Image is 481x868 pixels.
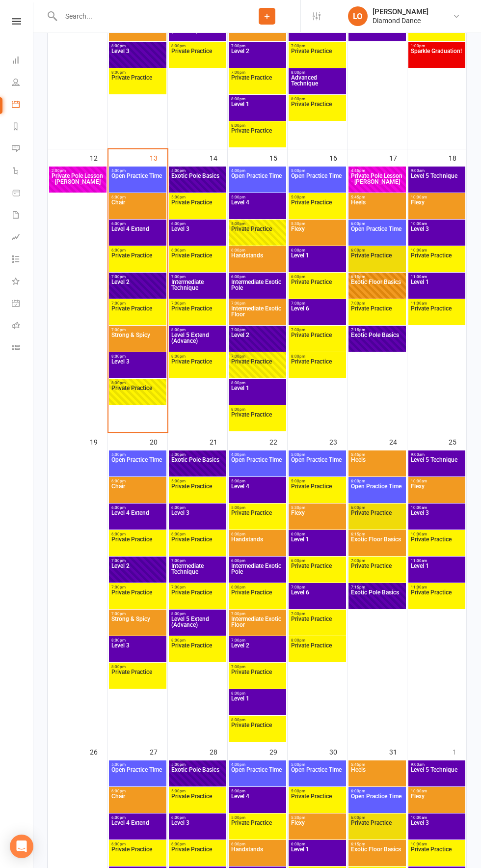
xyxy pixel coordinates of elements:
span: 6:00pm [111,248,164,252]
span: 5:00pm [171,789,224,793]
span: Private Practice [410,306,463,323]
span: Level 1 [291,252,344,270]
span: Open Practice Time [350,483,404,501]
span: 8:00pm [291,638,344,643]
span: 7:15pm [350,585,404,589]
span: Private Practice [231,510,284,528]
span: 6:00pm [231,532,284,536]
div: 12 [90,149,107,166]
div: 1 [453,743,466,759]
div: 14 [210,149,227,166]
span: 4:00pm [231,452,284,457]
div: 18 [449,149,466,166]
span: 10:00am [410,195,463,199]
span: Private Practice [410,252,463,270]
div: 23 [329,433,347,449]
span: 7:00pm [291,585,344,589]
span: 8:00pm [111,70,164,75]
span: Private Practice [111,385,164,403]
span: 2:00pm [51,168,105,173]
span: Level 6 [291,589,344,607]
span: Handstands [231,846,284,864]
span: 6:00pm [350,479,404,483]
span: 6:00pm [350,789,404,793]
span: Level 3 [171,820,224,838]
span: 8:00pm [111,381,164,385]
span: Heels [350,767,404,784]
span: 4:00pm [231,762,284,767]
span: Private Practice [111,846,164,864]
span: Private Practice [291,101,344,119]
span: Chair [111,793,164,811]
span: Strong & Spicy [111,332,164,350]
span: 5:00pm [231,815,284,820]
span: 6:00pm [111,815,164,820]
span: Flexy [291,510,344,528]
span: Private Practice [231,820,284,838]
span: Level 2 [111,563,164,581]
span: 5:30pm [291,815,344,820]
span: Level 3 [410,510,463,528]
span: Level 5 Technique [410,767,463,784]
span: 5:00pm [231,789,284,793]
span: 4:45pm [350,168,404,173]
span: 6:00pm [291,842,344,846]
span: 7:00pm [171,301,224,306]
span: 6:00pm [291,248,344,252]
span: Flexy [410,793,463,811]
span: Private Practice [291,483,344,501]
span: Level 1 [410,563,463,581]
span: 8:00pm [231,381,284,385]
a: Assessments [12,227,34,249]
span: Intermediate Technique [171,563,224,581]
span: Private Practice [291,332,344,350]
span: Private Practice [111,589,164,607]
span: 7:00pm [171,585,224,589]
span: Private Practice [171,252,224,270]
span: 5:45pm [350,195,404,199]
span: Open Practice Time [350,226,404,244]
span: 5:45pm [350,762,404,767]
span: Level 3 [410,226,463,244]
span: 6:00pm [171,248,224,252]
span: Private Practice [111,75,164,92]
span: Open Practice Time [111,457,164,475]
span: 5:00pm [111,452,164,457]
span: 7:00pm [171,559,224,563]
span: Level 3 [111,359,164,376]
span: Intermediate Technique [171,279,224,297]
span: 5:00pm [171,168,224,173]
span: 6:00pm [291,275,344,279]
span: 11:00am [410,559,463,563]
span: Exotic Pole Basics [350,589,404,607]
span: Flexy [410,199,463,217]
span: 6:00pm [171,222,224,226]
span: Private Practice [111,669,164,687]
span: Level 1 [231,696,284,713]
div: 27 [150,743,167,759]
div: 13 [150,149,167,166]
span: 7:00pm [291,44,344,48]
a: Roll call kiosk mode [12,315,34,337]
span: 6:15pm [350,532,404,536]
div: 28 [210,743,227,759]
span: 7:00pm [350,559,404,563]
span: Private Practice [410,846,463,864]
div: 30 [329,743,347,759]
span: 6:00pm [350,222,404,226]
span: 5:00pm [291,168,344,173]
span: 8:00pm [171,354,224,359]
span: Private Practice [291,616,344,634]
span: Private Practice [111,536,164,554]
span: 5:30pm [291,222,344,226]
span: Private Practice [350,820,404,838]
span: Handstands [231,536,284,554]
span: 6:00pm [231,559,284,563]
span: Chair [111,483,164,501]
span: Open Practice Time [350,793,404,811]
span: 7:00pm [291,612,344,616]
span: 5:45pm [350,452,404,457]
span: 8:00pm [111,44,164,48]
span: Level 3 [410,820,463,838]
span: Level 1 [291,536,344,554]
